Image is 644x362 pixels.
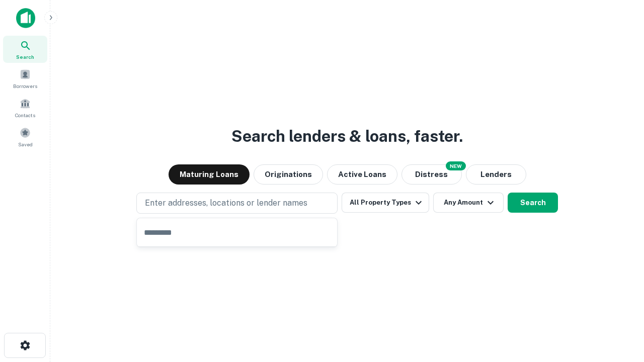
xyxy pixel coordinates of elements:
button: Search [508,193,558,213]
a: Borrowers [3,65,47,92]
button: Maturing Loans [169,164,250,185]
button: Search distressed loans with lien and other non-mortgage details. [401,164,462,185]
div: NEW [446,161,466,170]
button: All Property Types [342,193,429,213]
a: Contacts [3,94,47,121]
a: Saved [3,123,47,150]
button: Active Loans [327,164,397,185]
a: Search [3,36,47,63]
h3: Search lenders & loans, faster. [231,124,463,148]
img: capitalize-icon.png [16,8,35,28]
button: Originations [254,164,323,185]
button: Any Amount [433,193,504,213]
button: Lenders [466,164,526,185]
button: Enter addresses, locations or lender names [136,193,338,214]
span: Search [16,53,34,61]
span: Borrowers [13,82,37,90]
iframe: Chat Widget [594,282,644,330]
span: Saved [18,140,33,148]
p: Enter addresses, locations or lender names [145,197,307,209]
span: Contacts [15,111,35,119]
